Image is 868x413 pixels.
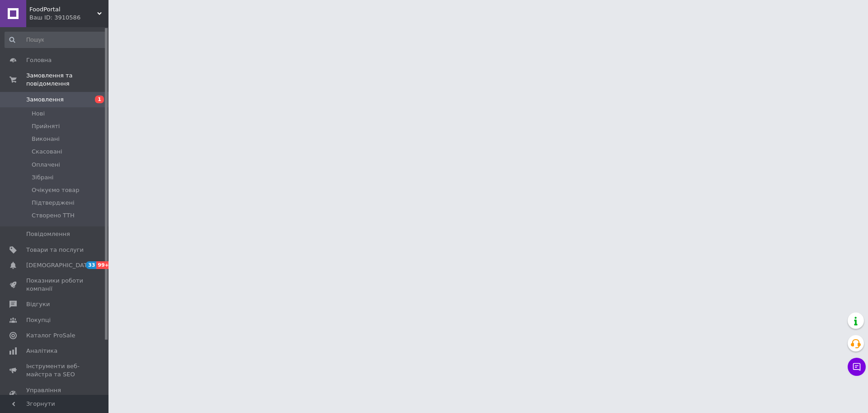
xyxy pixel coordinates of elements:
span: [DEMOGRAPHIC_DATA] [26,261,93,269]
span: Зібрані [32,173,53,182]
span: Аналітика [26,347,57,355]
span: Каталог ProSale [26,331,75,340]
span: Покупці [26,316,51,324]
span: Скасовані [32,148,62,156]
span: Створено ТТН [32,211,75,220]
span: Очікуємо товар [32,186,80,194]
span: Прийняті [32,122,60,130]
span: Підтверджені [32,199,75,207]
input: Пошук [5,32,107,48]
span: 99+ [96,261,111,269]
div: Ваш ID: 3910586 [29,14,108,22]
button: Чат з покупцем [848,358,866,376]
span: FoodPortal [29,5,97,14]
span: Інструменти веб-майстра та SEO [26,362,84,379]
span: Повідомлення [26,230,70,238]
span: Оплачені [32,161,60,169]
span: Замовлення та повідомлення [26,72,108,88]
span: Виконані [32,135,60,143]
span: Замовлення [26,96,64,104]
span: Відгуки [26,300,50,308]
span: Управління сайтом [26,386,84,403]
span: 33 [86,261,96,269]
span: Головна [26,56,52,64]
span: Нові [32,110,45,118]
span: Товари та послуги [26,246,84,254]
span: 1 [95,96,104,103]
span: Показники роботи компанії [26,277,84,293]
